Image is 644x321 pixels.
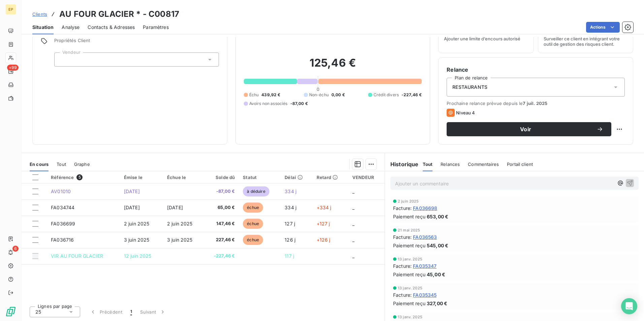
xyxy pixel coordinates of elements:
a: Clients [32,11,47,17]
div: Open Intercom Messenger [621,298,637,314]
span: -227,46 € [401,92,422,98]
span: 0 [317,86,319,92]
span: Ajouter une limite d’encours autorisé [444,36,520,41]
span: 3 juin 2025 [167,237,193,243]
span: 13 janv. 2025 [398,257,422,261]
span: Graphe [74,162,90,167]
span: Non-échu [309,92,329,98]
span: Contacts & Adresses [88,24,135,31]
div: VENDEUR [352,175,381,180]
span: FA034744 [51,205,74,210]
div: Retard [317,175,345,180]
span: 2 juin 2025 [124,221,150,226]
span: Voir [455,127,597,132]
button: 1 [126,305,136,319]
span: Surveiller ce client en intégrant votre outil de gestion des risques client. [544,36,627,47]
span: 7 juil. 2025 [523,101,547,106]
span: 25 [35,309,41,315]
span: _ [352,188,354,194]
span: 126 j [285,237,295,243]
span: _ [352,253,354,259]
span: Relances [441,162,460,167]
img: Logo LeanPay [5,306,16,317]
span: 653,00 € [427,213,448,220]
span: Niveau 4 [456,110,475,115]
span: 1 [130,309,132,315]
span: 334 j [285,188,296,194]
span: 227,46 € [208,237,235,243]
span: -87,00 € [290,101,308,107]
span: échue [243,219,263,229]
h2: 125,46 € [244,56,422,76]
span: 545,00 € [427,242,448,249]
span: FA035345 [413,291,437,298]
span: 327,00 € [427,300,447,307]
span: 2 juin 2025 [167,221,193,226]
span: 439,92 € [261,92,280,98]
button: Actions [586,22,620,33]
span: 2 juin 2025 [398,199,419,203]
span: Facture : [393,205,412,212]
span: +127 j [317,221,330,226]
span: _ [352,237,354,243]
span: 21 mai 2025 [398,228,420,232]
div: Statut [243,175,277,180]
h6: Historique [385,160,419,168]
input: Ajouter une valeur [60,57,65,63]
span: Situation [32,24,54,31]
span: +99 [7,65,19,71]
span: Facture : [393,291,412,298]
span: FA036698 [413,205,437,212]
span: [DATE] [124,205,140,210]
span: 334 j [285,205,296,210]
span: FA036563 [413,234,437,241]
span: 117 j [285,253,294,259]
span: FA036699 [51,221,75,226]
div: Émise le [124,175,159,180]
span: En cours [30,162,49,167]
span: Facture : [393,262,412,270]
span: 147,46 € [208,220,235,227]
span: Commentaires [468,162,499,167]
span: Tout [57,162,66,167]
span: Clients [32,11,47,17]
button: Voir [447,122,611,136]
div: EP [5,4,16,15]
span: Échu [249,92,259,98]
span: RESTAURANTS [452,84,487,91]
span: AV01010 [51,188,71,194]
span: Avoirs non associés [249,101,288,107]
span: 6 [12,246,19,252]
span: Paiement reçu [393,300,425,307]
span: _ [352,205,354,210]
span: Paiement reçu [393,242,425,249]
span: Paiement reçu [393,271,425,278]
span: Paiement reçu [393,213,425,220]
span: 45,00 € [427,271,445,278]
span: 13 janv. 2025 [398,286,422,290]
button: Précédent [86,305,126,319]
span: -87,00 € [208,188,235,195]
span: Facture : [393,234,412,241]
div: Solde dû [208,175,235,180]
button: Suivant [136,305,170,319]
span: Tout [423,162,433,167]
span: Paramètres [143,24,169,31]
span: FA035347 [413,262,437,270]
span: Crédit divers [374,92,399,98]
span: 65,00 € [208,204,235,211]
div: Référence [51,174,116,180]
span: 13 janv. 2025 [398,315,422,319]
span: FA036716 [51,237,74,243]
span: Prochaine relance prévue depuis le [447,101,625,106]
span: Analyse [62,24,79,31]
span: Portail client [507,162,533,167]
span: VIR AU FOUR GLACIER [51,253,103,259]
span: _ [352,221,354,226]
span: 3 juin 2025 [124,237,150,243]
h3: AU FOUR GLACIER * - C00817 [59,8,179,20]
span: 127 j [285,221,295,226]
span: échue [243,203,263,213]
h6: Relance [447,66,625,74]
div: Délai [285,175,308,180]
